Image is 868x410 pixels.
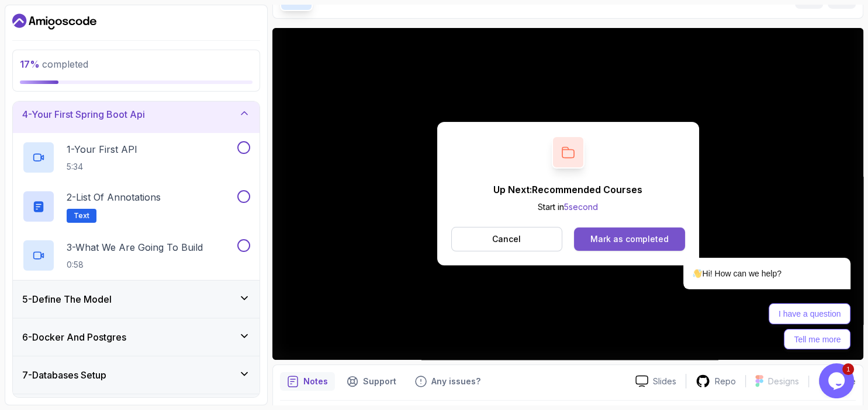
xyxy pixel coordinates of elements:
[808,376,856,387] button: Share
[819,363,856,398] iframe: chat widget
[493,201,642,213] p: Start in
[74,211,89,220] span: Text
[431,376,480,387] p: Any issues?
[574,227,684,251] button: Mark as completed
[646,153,856,358] iframe: chat widget
[340,372,403,391] button: Support button
[13,96,260,133] button: 4-Your First Spring Boot Api
[22,330,126,344] h3: 6 - Docker And Postgres
[13,281,260,318] button: 5-Define The Model
[686,374,745,388] a: Repo
[67,259,203,271] p: 0:58
[493,183,642,197] p: Up Next: Recommended Courses
[408,372,487,391] button: Feedback button
[22,190,250,223] button: 2-List of AnnotationsText
[564,202,598,212] span: 5 second
[303,376,328,387] p: Notes
[768,376,799,387] p: Designs
[67,161,137,173] p: 5:34
[280,372,335,391] button: notes button
[22,368,106,382] h3: 7 - Databases Setup
[67,240,203,254] p: 3 - What We Are Going To Build
[451,227,563,251] button: Cancel
[67,190,161,204] p: 2 - List of Annotations
[626,375,686,387] a: Slides
[67,142,137,156] p: 1 - Your First API
[715,376,736,387] p: Repo
[13,356,260,394] button: 7-Databases Setup
[22,239,250,272] button: 3-What We Are Going To Build0:58
[22,141,250,174] button: 1-Your First API5:34
[20,58,88,70] span: completed
[20,58,40,70] span: 17 %
[590,233,669,245] div: Mark as completed
[22,107,145,121] h3: 4 - Your First Spring Boot Api
[653,376,676,387] p: Slides
[12,12,96,31] a: Dashboard
[13,318,260,356] button: 6-Docker And Postgres
[363,376,396,387] p: Support
[492,233,521,245] p: Cancel
[22,292,112,306] h3: 5 - Define The Model
[272,28,863,360] iframe: 2 - Bootstrap Spring Boot Project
